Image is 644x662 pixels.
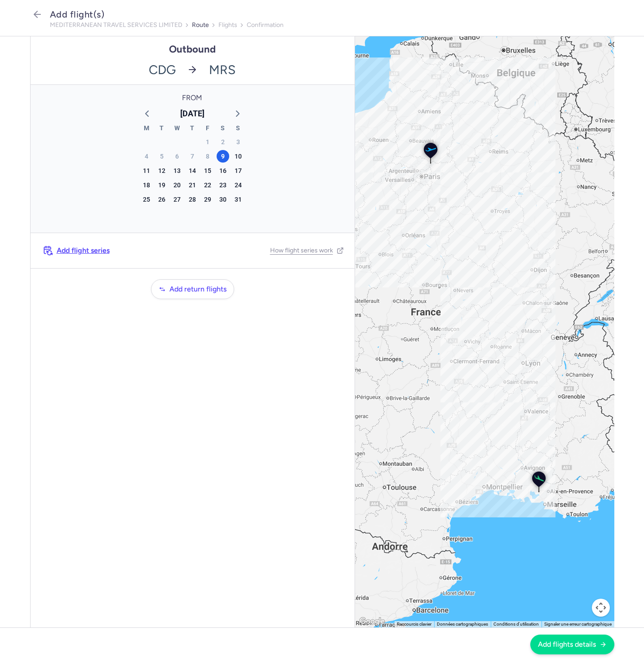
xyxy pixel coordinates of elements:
[192,22,209,29] button: route
[41,244,111,257] button: Add flight series
[493,622,539,627] a: Conditions d'utilisation
[186,150,199,163] div: Thursday, Aug 7, 2025
[247,22,284,29] button: confirmation
[177,107,208,120] button: [DATE]
[215,123,231,135] div: S
[180,107,204,120] span: [DATE]
[155,164,168,177] div: Tuesday, Aug 12, 2025
[186,193,199,206] div: Thursday, Aug 28, 2025
[50,9,105,20] span: Add flight(s)
[171,164,183,177] div: Wednesday, Aug 13, 2025
[171,179,183,191] div: Wednesday, Aug 20, 2025
[232,193,244,206] div: Sunday, Aug 31, 2025
[31,55,182,84] span: CDG
[217,179,229,191] div: Saturday, Aug 23, 2025
[171,193,183,206] div: Wednesday, Aug 27, 2025
[357,616,387,627] img: Google
[139,123,154,135] div: M
[232,136,244,148] div: Sunday, Aug 3, 2025
[169,123,185,135] div: W
[231,123,246,135] div: S
[201,136,214,148] div: Friday, Aug 1, 2025
[201,193,214,206] div: Friday, Aug 29, 2025
[217,164,229,177] div: Saturday, Aug 16, 2025
[155,193,168,206] div: Tuesday, Aug 26, 2025
[218,22,237,29] button: flights
[140,193,153,206] div: Monday, Aug 25, 2025
[232,164,244,177] div: Sunday, Aug 17, 2025
[171,150,183,163] div: Wednesday, Aug 6, 2025
[544,622,612,627] a: Signaler une erreur cartographique
[232,150,244,163] div: Sunday, Aug 10, 2025
[204,55,355,84] span: MRS
[217,193,229,206] div: Saturday, Aug 30, 2025
[437,621,488,627] button: Données cartographiques
[154,123,169,135] div: T
[217,150,229,163] div: Saturday, Aug 9, 2025
[397,621,431,627] button: Raccourcis clavier
[50,22,182,29] button: MEDITERRANEAN TRAVEL SERVICES LIMITED
[270,247,344,254] a: How flight series work
[530,635,614,654] button: Add flights details
[186,164,199,177] div: Thursday, Aug 14, 2025
[140,150,153,163] div: Monday, Aug 4, 2025
[155,179,168,191] div: Tuesday, Aug 19, 2025
[140,179,153,191] div: Monday, Aug 18, 2025
[169,285,227,293] span: Add return flights
[592,599,610,617] button: Commandes de la caméra de la carte
[201,150,214,163] div: Friday, Aug 8, 2025
[186,179,199,191] div: Thursday, Aug 21, 2025
[357,618,387,624] a: Ouvrir cette zone dans Google Maps (dans une nouvelle fenêtre)
[201,179,214,191] div: Friday, Aug 22, 2025
[232,179,244,191] div: Sunday, Aug 24, 2025
[200,123,215,135] div: F
[155,150,168,163] div: Tuesday, Aug 5, 2025
[57,247,110,255] span: Add flight series
[151,279,234,299] button: Add return flights
[169,44,216,55] h1: Outbound
[217,136,229,148] div: Saturday, Aug 2, 2025
[538,640,596,649] span: Add flights details
[201,164,214,177] div: Friday, Aug 15, 2025
[136,94,249,102] span: From
[140,164,153,177] div: Monday, Aug 11, 2025
[185,123,200,135] div: T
